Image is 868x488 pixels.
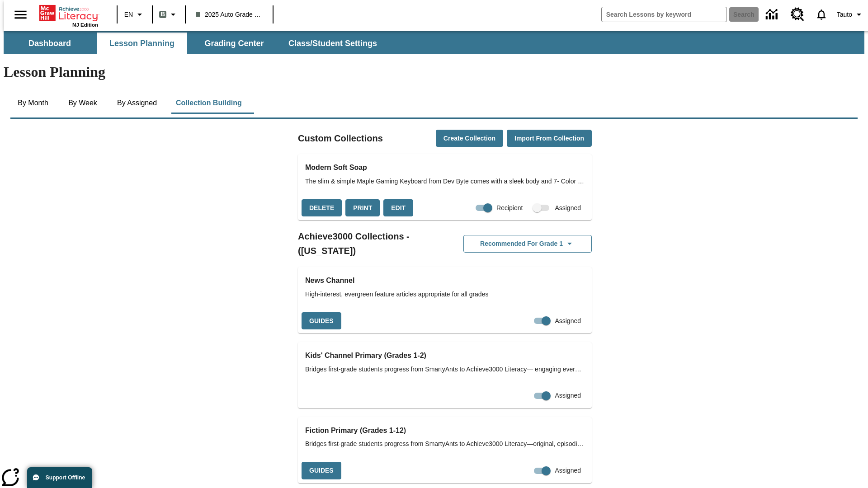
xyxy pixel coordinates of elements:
div: Home [39,3,98,28]
span: Tauto [837,10,852,19]
button: Guides [302,312,341,330]
span: Assigned [555,466,581,475]
span: NJ Edition [72,22,98,28]
button: Support Offline [27,467,92,488]
button: Boost Class color is gray green. Change class color [156,6,182,23]
h2: Custom Collections [298,131,383,145]
button: Language: EN, Select a language [120,6,149,23]
button: Dashboard [5,33,95,54]
button: Profile/Settings [833,6,868,23]
button: Collection Building [169,92,249,114]
button: By Week [60,92,105,114]
input: search field [602,7,726,22]
button: Lesson Planning [97,33,187,54]
h3: Kids' Channel Primary (Grades 1-2) [305,349,585,362]
span: Assigned [555,203,581,213]
button: Print, will open in a new window [345,199,380,217]
h3: News Channel [305,274,585,287]
span: Bridges first-grade students progress from SmartyAnts to Achieve3000 Literacy—original, episodic ... [305,439,585,449]
div: SubNavbar [4,33,385,54]
button: Delete [302,199,342,217]
span: High-interest, evergreen feature articles appropriate for all grades [305,290,585,299]
button: Edit [383,199,413,217]
span: 2025 Auto Grade 1 B [196,10,263,19]
button: Grading Center [189,33,279,54]
button: Open side menu [7,1,34,28]
span: Assigned [555,316,581,326]
button: Guides [302,462,341,479]
a: Notifications [810,3,833,26]
button: By Month [10,92,56,114]
h1: Lesson Planning [4,64,864,80]
span: Support Offline [46,474,85,481]
h3: Modern Soft Soap [305,161,585,174]
button: Recommended for Grade 1 [463,235,592,253]
span: Recipient [496,203,523,213]
span: The slim & simple Maple Gaming Keyboard from Dev Byte comes with a sleek body and 7- Color RGB LE... [305,177,585,186]
span: Assigned [555,391,581,400]
span: Bridges first-grade students progress from SmartyAnts to Achieve3000 Literacy— engaging evergreen... [305,365,585,374]
a: Home [39,4,98,22]
button: By Assigned [110,92,164,114]
a: Data Center [760,2,785,27]
button: Create Collection [436,130,503,147]
button: Class/Student Settings [281,33,384,54]
div: SubNavbar [4,31,864,54]
h3: Fiction Primary (Grades 1-12) [305,424,585,437]
a: Resource Center, Will open in new tab [785,2,810,27]
span: EN [124,10,133,19]
h2: Achieve3000 Collections - ([US_STATE]) [298,229,445,258]
button: Import from Collection [507,130,592,147]
span: B [160,9,165,20]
